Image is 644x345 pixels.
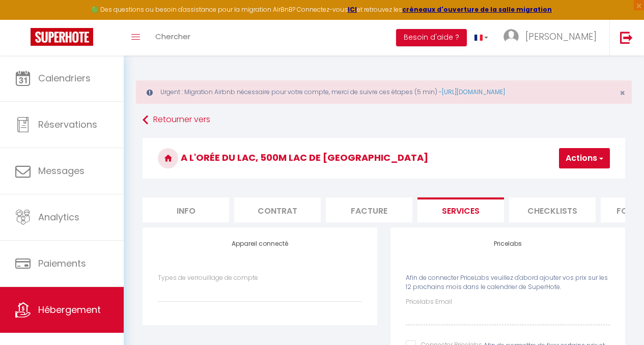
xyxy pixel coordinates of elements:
[525,30,597,43] span: [PERSON_NAME]
[406,297,452,307] label: Pricelabs Email
[234,197,321,222] li: Contrat
[31,28,93,46] img: Super Booking
[38,257,86,270] span: Paiements
[158,273,258,283] label: Types de verrouillage de compte
[402,5,552,14] a: créneaux d'ouverture de la salle migration
[38,118,97,131] span: Réservations
[417,197,504,222] li: Services
[620,89,625,98] button: Close
[38,303,101,316] span: Hébergement
[442,88,505,96] a: [URL][DOMAIN_NAME]
[143,138,625,179] h3: A l'Orée du Lac, 500m lac de [GEOGRAPHIC_DATA]
[396,29,467,46] button: Besoin d'aide ?
[509,197,596,222] li: Checklists
[326,197,412,222] li: Facture
[158,240,362,247] h4: Appareil connecté
[503,29,519,44] img: ...
[38,72,91,84] span: Calendriers
[143,111,625,129] a: Retourner vers
[620,87,625,99] span: ×
[148,20,198,55] a: Chercher
[136,80,632,104] div: Urgent : Migration Airbnb nécessaire pour votre compte, merci de suivre ces étapes (5 min) -
[620,31,633,44] img: logout
[496,20,609,55] a: ... [PERSON_NAME]
[406,240,610,247] h4: Pricelabs
[155,31,190,42] span: Chercher
[406,273,608,292] span: Afin de connecter PriceLabs veuillez d'abord ajouter vos prix sur les 12 prochains mois dans le c...
[559,148,610,168] button: Actions
[143,197,229,222] li: Info
[38,164,85,177] span: Messages
[38,211,79,223] span: Analytics
[348,5,357,14] a: ICI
